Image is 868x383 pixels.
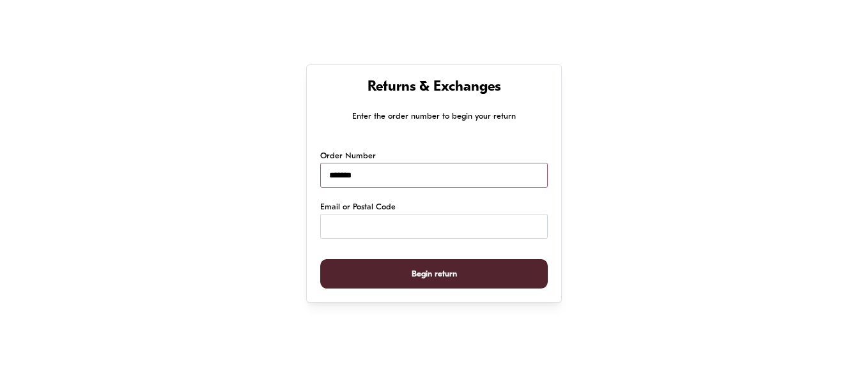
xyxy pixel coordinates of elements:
[320,150,376,163] label: Order Number
[320,201,396,214] label: Email or Postal Code
[412,260,457,289] span: Begin return
[320,79,548,97] h1: Returns & Exchanges
[320,110,548,123] p: Enter the order number to begin your return
[320,259,548,289] button: Begin return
